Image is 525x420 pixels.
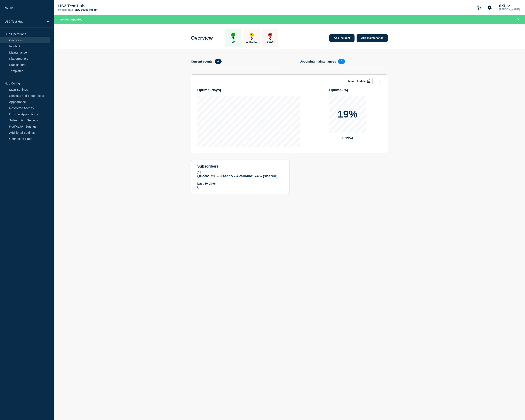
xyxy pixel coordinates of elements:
p: US2 Test Hub [58,4,140,8]
a: View Status Page [74,8,97,11]
a: Add maintenance [357,34,388,42]
h4: subscribers [197,164,283,169]
p: [PERSON_NAME] [498,8,520,11]
h4: Current events [191,60,213,63]
p: Affected [246,41,257,43]
p: Last 30 days [197,182,283,185]
button: Support [474,3,483,12]
p: 0.1954 [329,136,366,140]
span: 0 [215,59,221,64]
button: Account settings [485,3,494,12]
h1: Overview [191,35,213,41]
p: Up [232,41,235,43]
h4: Upcoming maintenances [300,60,336,63]
p: 7 [232,37,234,41]
a: Add incident [329,34,355,42]
p: 0 [197,185,283,189]
span: 0 [338,59,345,64]
button: Close banner [516,17,521,22]
p: US2 Test Hub [5,20,44,23]
p: All [197,171,283,174]
span: Quota: 750 - Used: 5 - Available: 745 - (shared) [197,174,278,178]
p: Month to date [348,80,366,83]
p: 0 [251,37,253,41]
div: down [268,33,272,37]
button: Month to date [346,78,373,84]
div: up [231,33,235,37]
p: 19% [337,109,358,119]
p: Down [267,41,273,43]
h3: Uptime ( % ) [329,88,348,92]
p: Primary Hub [58,8,73,11]
p: 0 [269,37,271,41]
button: SKL [498,4,511,8]
div: affected [250,33,254,37]
h3: Uptime ( days ) [197,88,221,92]
span: Incident updated! [59,18,83,21]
